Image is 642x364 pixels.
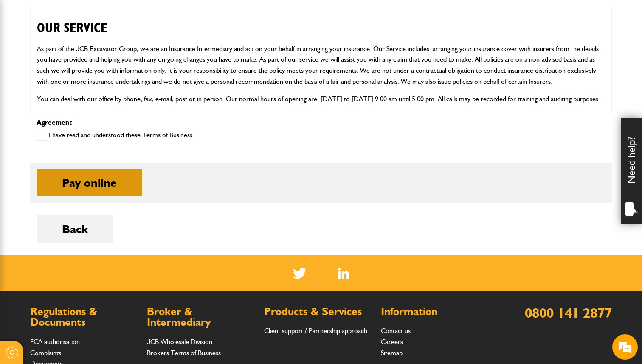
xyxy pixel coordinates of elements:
[147,306,255,328] h2: Broker & Intermediary
[381,349,403,357] a: Sitemap
[115,262,154,273] em: Start Chat
[11,154,155,254] textarea: Type your message and hit 'Enter'
[14,47,36,59] img: d_20077148190_company_1631870298795_20077148190
[381,306,489,317] h2: Information
[139,4,160,25] div: Minimize live chat window
[30,338,80,346] a: FCA authorisation
[11,79,155,97] input: Enter your last name
[381,338,403,346] a: Careers
[293,268,306,279] img: Twitter
[30,349,61,357] a: Complaints
[11,104,155,122] input: Enter your email address
[11,129,155,147] input: Enter your phone number
[525,305,612,321] a: 0800 141 2877
[37,93,605,104] p: You can deal with our office by phone, fax, e-mail, post or in person. Our normal hours of openin...
[44,48,143,59] div: Chat with us now
[37,7,605,36] h2: OUR SERVICE
[37,111,605,140] h2: CUSTOMER PROTECTION INFORMATION
[621,118,642,224] div: Need help?
[37,119,605,126] p: Agreement
[37,215,113,243] button: Back
[37,169,142,196] button: Pay online
[147,349,221,357] a: Brokers Terms of Business
[37,43,605,87] p: As part of the JCB Excavator Group, we are an Insurance Intermediary and act on your behalf in ar...
[37,130,192,141] label: I have read and understood these Terms of Business
[30,306,138,328] h2: Regulations & Documents
[264,327,367,335] a: Client support / Partnership approach
[381,327,411,335] a: Contact us
[147,338,212,346] a: JCB Wholesale Division
[264,306,372,317] h2: Products & Services
[338,268,349,279] a: LinkedIn
[338,268,349,279] img: Linked In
